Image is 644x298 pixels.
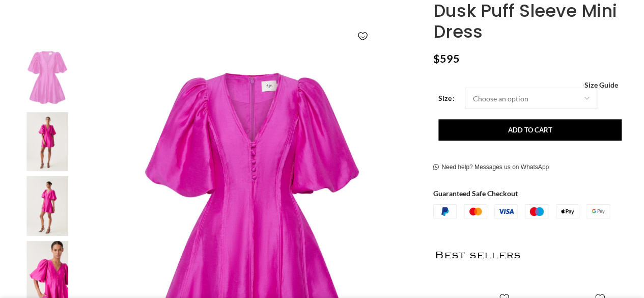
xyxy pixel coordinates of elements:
bdi: 595 [433,52,460,65]
h1: Dusk Puff Sleeve Mini Dress [433,1,625,42]
img: guaranteed-safe-checkout-bordered.j [433,204,610,219]
button: Add to cart [438,119,622,141]
strong: Guaranteed Safe Checkout [433,189,518,198]
a: Need help? Messages us on WhatsApp [433,164,549,172]
label: Size [438,93,455,104]
img: Dusk Puff Sleeve Mini Dress [16,176,78,236]
img: aje [16,112,78,172]
span: $ [433,52,440,65]
img: Aje Pink Dresses [16,47,78,107]
h2: Best sellers [435,229,611,282]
